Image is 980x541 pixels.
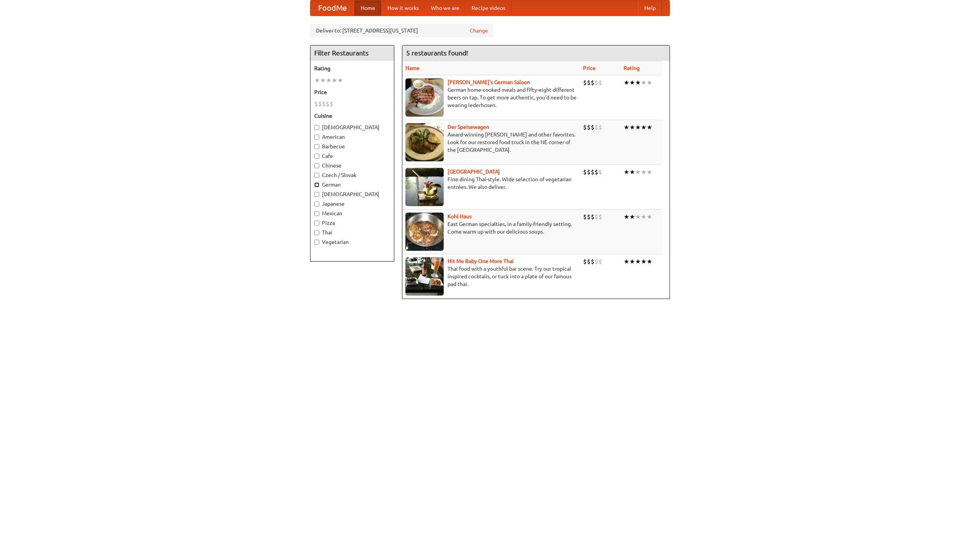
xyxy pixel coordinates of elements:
input: German [314,182,319,187]
li: ★ [337,76,343,84]
img: babythai.jpg [405,257,444,296]
li: ★ [332,76,337,84]
div: Deliver to: [STREET_ADDRESS][US_STATE] [310,24,494,37]
label: American [314,133,390,141]
li: ★ [629,78,635,87]
label: Barbecue [314,143,390,150]
label: Vegetarian [314,238,390,246]
li: ★ [624,257,629,266]
li: $ [591,78,595,87]
li: ★ [629,123,635,132]
label: Japanese [314,200,390,208]
li: ★ [647,123,652,132]
h5: Rating [314,65,390,72]
p: Fine dining Thai-style. Wide selection of vegetarian entrées. We also deliver. [405,175,577,191]
li: $ [598,78,602,87]
input: Czech / Slovak [314,173,319,178]
a: [PERSON_NAME]'s German Saloon [448,79,530,85]
label: Mexican [314,210,390,217]
li: $ [326,100,330,108]
li: ★ [314,76,320,84]
li: $ [595,257,598,266]
p: German home-cooked meals and fifty-eight different beers on tap. To get more authentic, you'd nee... [405,86,577,109]
label: [DEMOGRAPHIC_DATA] [314,123,390,131]
input: Mexican [314,211,319,216]
input: [DEMOGRAPHIC_DATA] [314,125,319,130]
li: $ [330,100,333,108]
p: Thai food with a youthful bar scene. Try our tropical inspired cocktails, or tuck into a plate of... [405,265,577,288]
li: $ [587,78,591,87]
p: Award-winning [PERSON_NAME] and other favorites. Look for our restored food truck in the NE corne... [405,131,577,154]
li: $ [591,168,595,176]
li: ★ [641,168,647,176]
input: Chinese [314,163,319,168]
li: $ [583,168,587,176]
li: ★ [624,168,629,176]
li: ★ [326,76,332,84]
a: Help [638,0,662,16]
li: ★ [641,257,647,266]
li: ★ [629,213,635,221]
input: Vegetarian [314,240,319,245]
input: Japanese [314,201,319,206]
li: $ [587,213,591,221]
img: esthers.jpg [405,78,444,117]
label: Czech / Slovak [314,171,390,179]
li: ★ [635,78,641,87]
li: ★ [635,123,641,132]
a: Kohl Haus [448,213,472,219]
li: ★ [320,76,326,84]
img: satay.jpg [405,168,444,206]
li: $ [583,123,587,132]
li: ★ [629,257,635,266]
li: $ [595,168,598,176]
li: $ [587,257,591,266]
b: Hit Me Baby One More Thai [448,258,514,264]
a: Rating [624,65,640,71]
input: Cafe [314,154,319,159]
label: Pizza [314,219,390,227]
li: ★ [647,168,652,176]
li: ★ [641,123,647,132]
label: Thai [314,229,390,236]
h5: Cuisine [314,112,390,120]
li: $ [595,123,598,132]
ng-pluralize: 5 restaurants found! [406,49,468,57]
li: ★ [641,213,647,221]
li: ★ [635,213,641,221]
li: ★ [624,78,629,87]
li: $ [595,78,598,87]
li: $ [318,100,322,108]
a: Who we are [425,0,465,16]
li: $ [583,213,587,221]
input: American [314,135,319,140]
a: FoodMe [310,0,354,16]
img: kohlhaus.jpg [405,213,444,251]
a: Change [470,27,488,34]
li: $ [587,168,591,176]
a: [GEOGRAPHIC_DATA] [448,169,500,175]
li: $ [583,257,587,266]
li: $ [598,213,602,221]
a: Name [405,65,420,71]
li: $ [595,213,598,221]
li: $ [598,168,602,176]
li: ★ [635,257,641,266]
li: $ [591,213,595,221]
label: [DEMOGRAPHIC_DATA] [314,190,390,198]
input: Barbecue [314,144,319,149]
li: $ [314,100,318,108]
a: Price [583,65,596,71]
a: How it works [381,0,425,16]
li: ★ [647,257,652,266]
a: Home [354,0,381,16]
li: ★ [635,168,641,176]
a: Recipe videos [465,0,511,16]
li: $ [591,123,595,132]
p: East German specialties, in a family-friendly setting. Come warm up with our delicious soups. [405,220,577,236]
input: Pizza [314,221,319,226]
li: ★ [647,213,652,221]
a: Der Speisewagen [448,124,489,130]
